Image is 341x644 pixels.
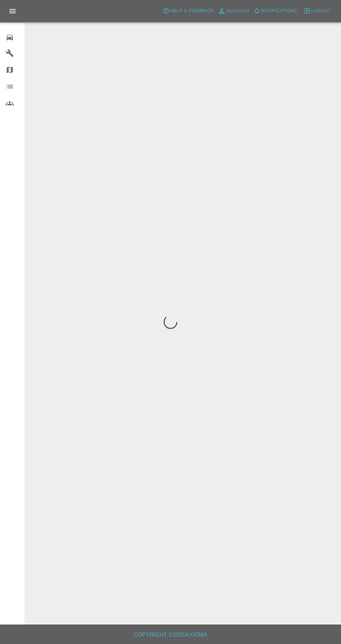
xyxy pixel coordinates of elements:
[302,6,333,16] button: Logout
[216,6,252,17] a: Account
[6,630,335,640] h6: Copyright © 2025 Axioma
[261,7,297,15] span: Notifications
[311,7,331,15] span: Logout
[4,3,21,19] button: Open drawer
[161,6,215,16] button: Help & Feedback
[252,6,299,16] button: Notifications
[227,7,250,15] span: Account
[170,7,214,15] span: Help & Feedback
